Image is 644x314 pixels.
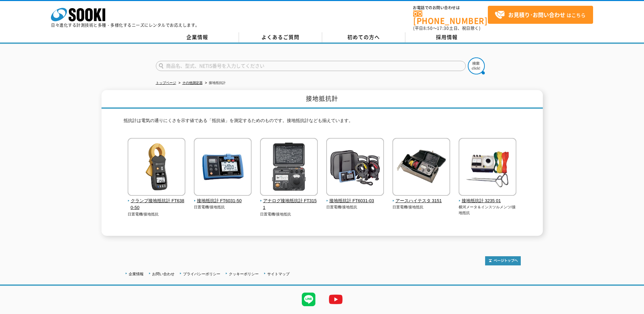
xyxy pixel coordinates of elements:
img: btn_search.png [468,57,485,74]
strong: お見積り･お問い合わせ [508,11,565,19]
img: トップページへ [485,256,521,265]
a: 企業情報 [156,32,239,42]
p: 日置電機/接地抵抗 [392,204,450,210]
p: 日置電機/接地抵抗 [326,204,384,210]
a: お見積り･お問い合わせはこちら [488,6,593,24]
input: 商品名、型式、NETIS番号を入力してください [156,61,466,71]
img: アースハイテスタ 3151 [392,138,450,197]
span: はこちら [495,10,586,20]
span: 接地抵抗計 FT6031-03 [326,197,384,205]
h1: 接地抵抗計 [102,90,543,109]
span: 接地抵抗計 3235 01 [459,197,517,205]
img: クランプ接地抵抗計 FT6380-50 [128,138,185,197]
a: クッキーポリシー [229,272,259,276]
span: (平日 ～ 土日、祝日除く) [413,25,480,31]
a: よくあるご質問 [239,32,322,42]
a: [PHONE_NUMBER] [413,11,488,24]
a: 接地抵抗計 FT6031-50 [194,191,252,205]
a: プライバシーポリシー [183,272,220,276]
img: LINE [295,286,322,313]
p: 横河メータ＆インスツルメンツ/接地抵抗 [459,204,517,215]
img: 接地抵抗計 3235 01 [459,138,516,197]
p: 日々進化する計測技術と多種・多様化するニーズにレンタルでお応えします。 [51,23,200,27]
span: 初めての方へ [347,33,380,41]
span: アースハイテスタ 3151 [392,197,450,205]
a: お問い合わせ [152,272,174,276]
a: 接地抵抗計 3235 01 [459,191,517,205]
p: 日置電機/接地抵抗 [194,204,252,210]
span: 接地抵抗計 FT6031-50 [194,197,252,205]
p: 抵抗計は電気の通りにくさを示す値である「抵抗値」を測定するためのものです。接地抵抗計なども揃えています。 [124,117,521,128]
a: クランプ接地抵抗計 FT6380-50 [128,191,186,211]
a: 企業情報 [129,272,144,276]
span: 8:50 [423,25,433,31]
a: トップページ [156,81,176,85]
img: 接地抵抗計 FT6031-03 [326,138,384,197]
p: 日置電機/接地抵抗 [128,211,186,217]
li: 接地抵抗計 [204,80,226,87]
a: 接地抵抗計 FT6031-03 [326,191,384,205]
span: 17:30 [437,25,449,31]
span: アナログ接地抵抗計 FT3151 [260,197,318,212]
span: お電話でのお問い合わせは [413,6,488,10]
img: YouTube [322,286,349,313]
p: 日置電機/接地抵抗 [260,211,318,217]
a: サイトマップ [267,272,290,276]
a: 初めての方へ [322,32,405,42]
img: 接地抵抗計 FT6031-50 [194,138,252,197]
a: アースハイテスタ 3151 [392,191,450,205]
img: アナログ接地抵抗計 FT3151 [260,138,318,197]
a: アナログ接地抵抗計 FT3151 [260,191,318,211]
span: クランプ接地抵抗計 FT6380-50 [128,197,186,212]
a: 採用情報 [405,32,489,42]
a: その他測定器 [182,81,203,85]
